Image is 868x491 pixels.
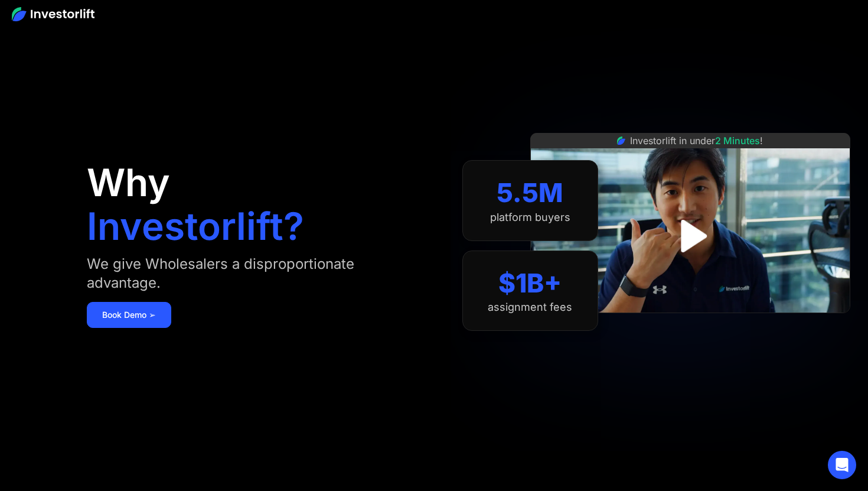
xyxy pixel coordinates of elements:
[87,255,397,292] div: We give Wholesalers a disproportionate advantage.
[87,302,171,328] a: Book Demo ➢
[498,268,562,299] div: $1B+
[630,134,763,148] div: Investorlift in under !
[664,210,716,262] a: open lightbox
[497,177,563,209] div: 5.5M
[602,319,779,333] iframe: Customer reviews powered by Trustpilot
[828,451,856,479] div: Open Intercom Messenger
[87,164,170,201] h1: Why
[87,207,304,245] h1: Investorlift?
[490,211,570,224] div: platform buyers
[488,301,572,314] div: assignment fees
[715,135,760,147] span: 2 Minutes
